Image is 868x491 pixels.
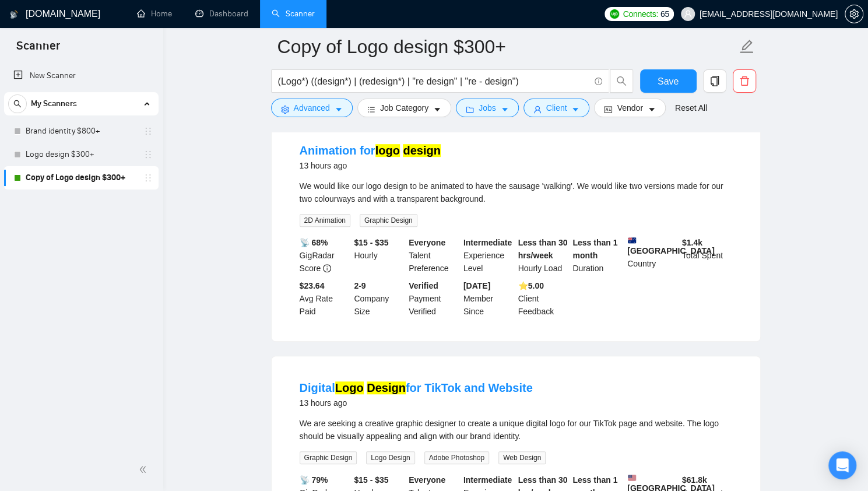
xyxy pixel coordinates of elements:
button: userClientcaret-down [523,99,590,117]
b: $15 - $35 [354,238,388,247]
span: folder [466,105,474,114]
span: Graphic Design [300,451,357,464]
b: Less than 30 hrs/week [518,238,568,260]
span: holder [143,150,153,159]
span: info-circle [323,264,331,272]
div: Company Size [352,279,406,318]
a: dashboardDashboard [195,9,248,19]
div: Experience Level [461,236,516,275]
a: Logo design $300+ [26,143,136,166]
span: Connects: [623,8,658,20]
b: $ 1.4k [682,238,702,247]
span: bars [367,105,375,114]
div: Talent Preference [406,236,461,275]
div: We would like our logo design to be animated to have the sausage 'walking'. We would like two ver... [300,180,732,205]
input: Search Freelance Jobs... [278,74,589,89]
b: Everyone [409,475,445,485]
div: Avg Rate Paid [297,279,352,318]
div: Client Feedback [516,279,571,318]
span: Adobe Photoshop [424,451,489,464]
span: caret-down [335,105,343,114]
b: 📡 79% [300,475,328,485]
button: copy [703,69,726,93]
span: Logo Design [366,451,414,464]
span: Client [546,101,567,114]
button: settingAdvancedcaret-down [271,99,353,117]
span: search [610,76,632,86]
span: caret-down [648,105,656,114]
span: delete [733,76,755,86]
span: holder [143,173,153,183]
b: 2-9 [354,281,366,290]
b: Everyone [409,238,445,247]
button: idcardVendorcaret-down [594,99,665,117]
img: upwork-logo.png [610,9,619,19]
button: barsJob Categorycaret-down [357,99,451,117]
div: Hourly Load [516,236,571,275]
button: search [610,69,633,93]
a: Copy of Logo design $300+ [26,166,136,190]
span: holder [143,127,153,136]
span: search [9,100,26,108]
span: info-circle [595,78,602,85]
a: setting [845,9,863,19]
span: setting [281,105,289,114]
b: Intermediate [463,475,512,485]
span: double-left [139,464,150,475]
a: homeHome [137,9,172,19]
span: idcard [604,105,612,114]
mark: Logo [335,381,364,394]
b: 📡 68% [300,238,328,247]
span: copy [704,76,726,86]
span: My Scanners [31,92,77,115]
mark: Design [367,381,406,394]
button: Save [640,69,697,93]
b: [GEOGRAPHIC_DATA] [627,236,715,255]
span: Graphic Design [360,214,417,227]
a: New Scanner [13,64,149,87]
button: folderJobscaret-down [456,99,519,117]
button: search [8,94,27,113]
b: [DATE] [463,281,490,290]
div: 13 hours ago [300,396,533,410]
a: DigitalLogo Designfor TikTok and Website [300,381,533,394]
img: logo [10,5,18,24]
mark: design [403,144,440,157]
div: Total Spent [680,236,735,275]
span: caret-down [571,105,579,114]
b: Less than 1 month [572,238,617,260]
b: ⭐️ 5.00 [518,281,544,290]
li: New Scanner [4,64,159,87]
span: 2D Animation [300,214,350,227]
b: Intermediate [463,238,512,247]
div: Country [625,236,680,275]
div: Hourly [352,236,406,275]
b: Verified [409,281,438,290]
span: Web Design [498,451,546,464]
img: 🇦🇺 [628,236,636,244]
span: edit [739,39,754,54]
span: Save [658,74,679,89]
b: $ 61.8k [682,475,707,485]
a: Animation forlogo design [300,144,441,157]
span: setting [845,9,863,19]
span: user [533,105,542,114]
span: Job Category [380,101,428,114]
span: Scanner [7,37,69,62]
div: Duration [570,236,625,275]
span: caret-down [433,105,441,114]
b: $15 - $35 [354,475,388,485]
a: searchScanner [272,9,315,19]
span: Vendor [617,101,642,114]
a: Reset All [675,101,707,114]
span: 65 [660,8,669,20]
div: Open Intercom Messenger [828,451,856,479]
span: Jobs [479,101,496,114]
div: GigRadar Score [297,236,352,275]
div: Member Since [461,279,516,318]
div: We are seeking a creative graphic designer to create a unique digital logo for our TikTok page an... [300,417,732,443]
input: Scanner name... [277,32,737,61]
span: caret-down [501,105,509,114]
a: Brand identity $800+ [26,120,136,143]
button: setting [845,5,863,23]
